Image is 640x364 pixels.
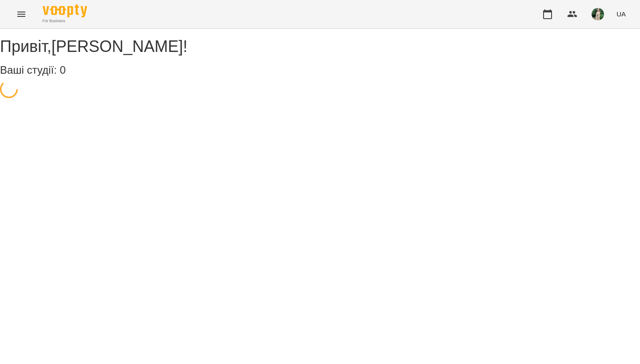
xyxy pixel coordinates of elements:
span: 0 [60,64,65,76]
img: bbd0528ef5908bfc68755b7ff7d40d74.jpg [592,8,604,20]
span: UA [616,9,626,19]
img: Voopty Logo [43,4,87,17]
span: For Business [43,18,87,24]
button: Menu [11,4,32,25]
button: UA [613,6,629,22]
